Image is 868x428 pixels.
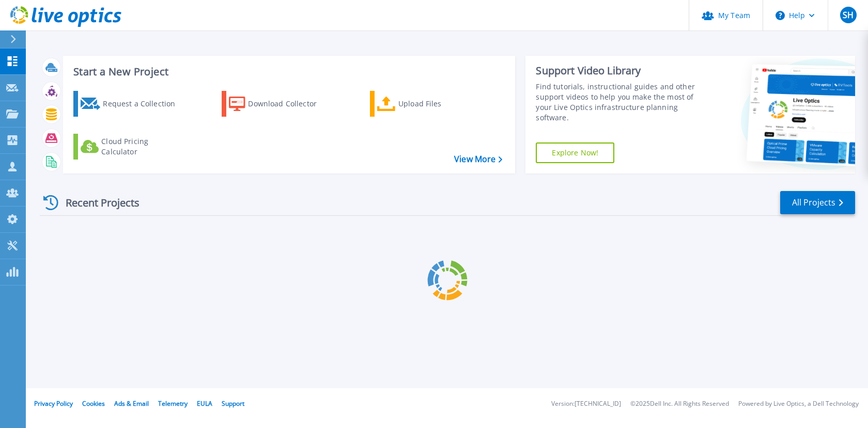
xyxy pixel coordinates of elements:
div: Upload Files [398,93,481,114]
a: Support [222,399,244,408]
li: Version: [TECHNICAL_ID] [551,401,621,407]
a: Explore Now! [536,142,614,163]
li: Powered by Live Optics, a Dell Technology [738,401,859,407]
a: EULA [197,399,212,408]
div: Cloud Pricing Calculator [101,136,184,157]
a: Download Collector [222,91,337,117]
li: © 2025 Dell Inc. All Rights Reserved [630,401,729,407]
a: Telemetry [158,399,188,408]
div: Request a Collection [103,93,185,114]
div: Support Video Library [536,64,702,77]
a: Upload Files [370,91,485,117]
a: Cloud Pricing Calculator [73,134,189,160]
span: SH [843,11,854,19]
div: Recent Projects [40,190,153,215]
a: Cookies [82,399,105,408]
a: Privacy Policy [34,399,73,408]
a: All Projects [780,191,855,214]
h3: Start a New Project [73,66,502,77]
div: Find tutorials, instructional guides and other support videos to help you make the most of your L... [536,82,702,123]
a: Ads & Email [114,399,149,408]
div: Download Collector [248,93,331,114]
a: Request a Collection [73,91,189,117]
a: View More [454,154,502,164]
